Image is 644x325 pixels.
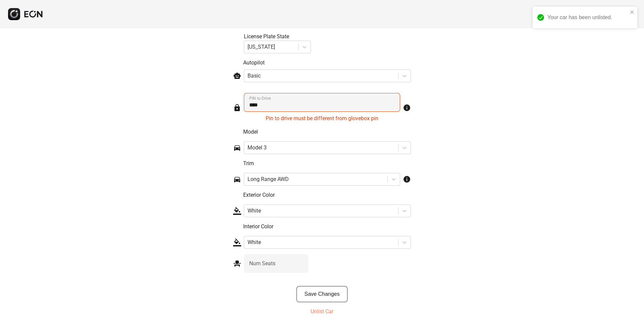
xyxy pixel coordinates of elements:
[243,59,411,67] p: Autopilot
[233,238,241,246] span: format_color_fill
[233,260,241,268] span: event_seat
[243,191,411,199] p: Exterior Color
[630,9,635,15] button: close
[243,128,411,136] p: Model
[233,207,241,215] span: format_color_fill
[311,308,333,316] p: Unlist Car
[243,223,411,231] p: Interior Color
[249,260,275,268] label: Num Seats
[244,33,311,41] div: License Plate State
[403,104,411,112] span: info
[249,96,271,101] label: PIN to Drive
[233,144,241,152] span: directions_car
[233,175,241,183] span: directions_car
[547,13,628,21] div: Your car has been unlisted.
[243,159,411,168] p: Trim
[403,175,411,183] span: info
[244,112,400,123] div: Pin to drive must be different from glovebox pin
[297,286,348,302] button: Save Changes
[233,72,241,80] span: smart_toy
[233,104,241,112] span: lock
